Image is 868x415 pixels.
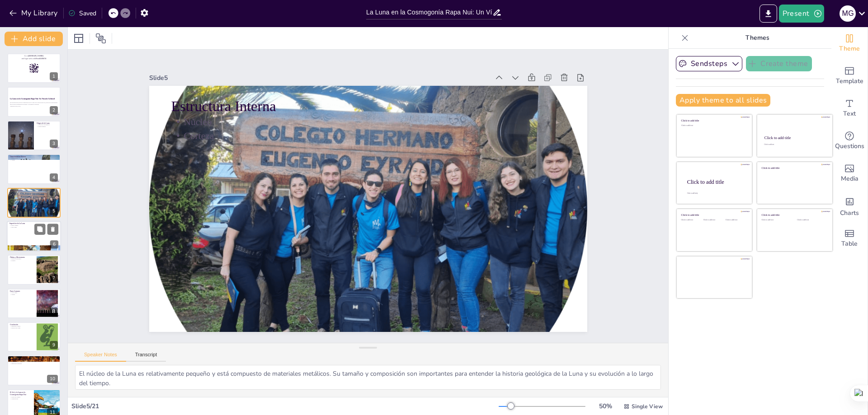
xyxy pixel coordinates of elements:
[37,124,58,126] p: Teoría del Gran Impacto
[841,174,859,184] span: Media
[7,355,61,385] div: 10
[676,56,742,71] button: Sendsteps
[10,105,58,107] p: Generated with [URL]
[50,106,58,114] div: 2
[7,221,61,252] div: 6
[831,125,868,157] div: Get real-time input from your audience
[840,208,859,218] span: Charts
[692,27,822,49] p: Themes
[10,158,58,159] p: Dimensiones
[10,191,58,193] p: Núcleo
[681,119,746,122] div: Click to add title
[831,27,868,60] div: Change the overall theme
[75,365,661,390] textarea: El núcleo de la Luna es relativamente pequeño y está compuesto de materiales metálicos. Su tamaño...
[7,121,61,150] div: 3
[10,323,34,326] p: Conclusión
[10,361,58,363] p: Relación con el Cosmos
[831,190,868,222] div: Add charts and graphs
[839,44,860,54] span: Theme
[47,224,58,234] button: Delete Slide
[50,173,58,182] div: 4
[703,219,724,221] div: Click to add text
[746,56,812,71] button: Create theme
[10,294,34,295] p: Mareas
[10,189,58,191] p: Estructura Interna
[10,57,58,60] p: and login with code
[47,375,58,383] div: 10
[10,292,34,294] p: Ciclo Lunar
[687,178,745,185] div: Click to add title
[764,135,825,140] div: Click to add title
[10,396,31,398] p: Pilares del Tiempo
[37,126,58,127] p: Captura Binaria
[681,214,746,217] div: Click to add title
[687,192,744,194] div: Click to add body
[10,391,31,396] p: El Sol y la Luna en la Cosmogonía Rapa Nui
[726,219,746,221] div: Click to add text
[632,403,663,410] span: Single View
[10,289,34,292] p: Fases Lunares
[7,255,61,284] div: 7
[831,60,868,92] div: Add ready made slides
[9,226,58,228] p: Agua Lunar
[118,35,432,181] div: Slide 5
[10,98,55,100] strong: La Luna en la Cosmogonía Rapa Nui: Un Vínculo Cultural
[5,32,63,46] button: Add slide
[34,224,45,234] button: Duplicate Slide
[7,6,61,20] button: My Library
[10,258,34,260] p: Rotación Sincrónica
[836,76,863,86] span: Template
[681,219,702,221] div: Click to add text
[155,42,521,214] p: Núcleo
[843,109,856,119] span: Text
[762,166,826,169] div: Click to add title
[7,322,61,352] div: 9
[37,122,58,125] p: Origen de la Luna
[797,219,826,221] div: Click to add text
[50,341,58,349] div: 9
[779,5,824,23] button: Present
[75,352,126,362] button: Speaker Notes
[676,94,770,107] button: Apply theme to all slides
[10,363,58,364] p: Influencia en Rituales
[50,72,58,80] div: 1
[831,157,868,190] div: Add images, graphics, shapes or video
[366,6,492,19] input: Insert title
[28,55,43,57] strong: [DOMAIN_NAME]
[7,87,61,117] div: 2
[50,240,58,248] div: 6
[835,141,864,151] span: Questions
[10,155,58,158] p: Características Físicas
[7,289,61,318] div: 8
[10,55,58,57] p: Go to
[50,274,58,282] div: 7
[10,327,34,329] p: Exploración Lunar
[7,188,61,218] div: 5
[10,398,31,400] p: Celebraciones
[7,53,61,83] div: 1
[840,5,856,23] button: m g
[759,5,777,23] button: Export to PowerPoint
[9,224,58,226] p: Mares Lunares
[762,214,826,217] div: Click to add title
[9,222,58,225] p: Superficie de la Luna
[147,25,516,204] p: Estructura Interna
[10,193,58,195] p: Corteza
[594,402,616,410] div: 50 %
[841,239,858,249] span: Table
[50,140,58,148] div: 3
[10,326,34,327] p: Influencia Cultural
[10,102,58,105] p: Esta presentación explora la importancia de la Luna en la cultura Rapa Nui, desde sus característ...
[764,144,824,146] div: Click to add text
[681,125,746,127] div: Click to add text
[160,55,526,227] p: Corteza
[762,219,790,221] div: Click to add text
[10,159,58,161] p: Albedo
[71,31,86,46] div: Layout
[831,222,868,255] div: Add a table
[7,154,61,184] div: 4
[71,402,499,410] div: Slide 5 / 21
[831,92,868,125] div: Add text boxes
[68,9,96,18] div: Saved
[95,33,106,44] span: Position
